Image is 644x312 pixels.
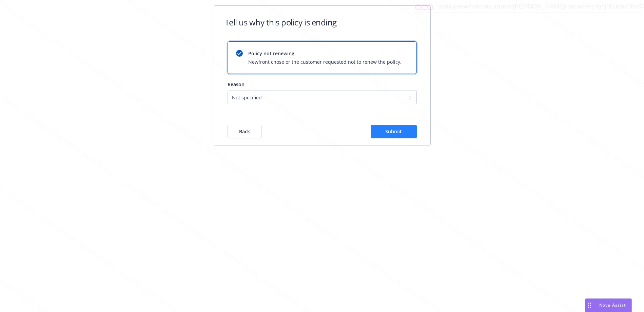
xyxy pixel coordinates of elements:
span: Nova Assist [599,302,626,308]
span: Newfront chose or the customer requested not to renew the policy. [248,58,402,65]
span: Submit [385,128,402,135]
span: Reason [228,81,245,87]
h1: Tell us why this policy is ending [225,17,337,28]
span: Back [239,128,250,135]
button: Nova Assist [585,298,632,312]
div: Drag to move [585,299,594,312]
span: Policy not renewing [248,50,402,57]
button: Back [228,125,261,138]
button: Submit [371,125,417,138]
